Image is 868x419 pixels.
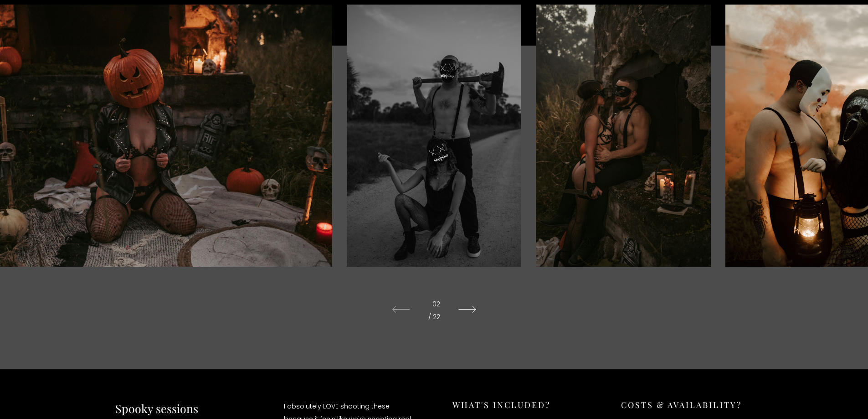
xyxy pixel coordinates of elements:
span: 02 [428,298,440,310]
h4: What's Included? [452,400,585,411]
span: 22 [433,312,440,321]
h1: Spooky sessions [115,400,247,417]
h4: Costs & Availability? [621,400,753,411]
span: / [428,312,431,321]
